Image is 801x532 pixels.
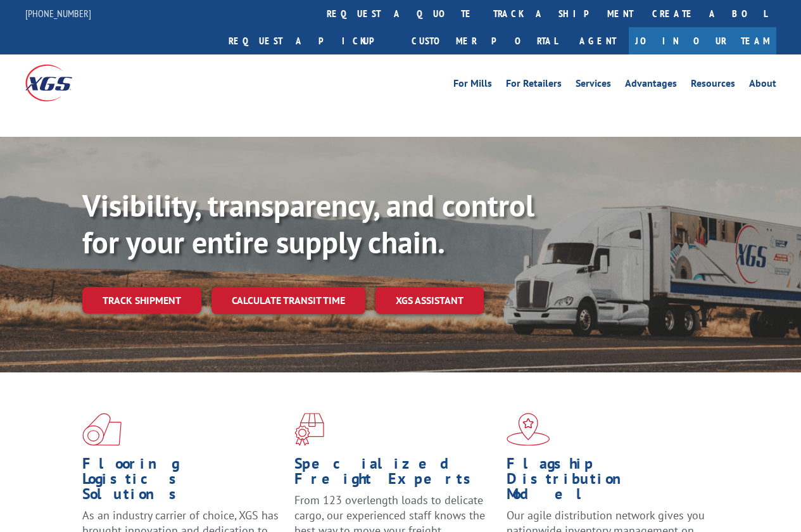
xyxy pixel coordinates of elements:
[576,79,611,92] a: Services
[507,456,709,508] h1: Flagship Distribution Model
[25,7,91,20] a: [PHONE_NUMBER]
[82,456,285,508] h1: Flooring Logistics Solutions
[625,79,677,92] a: Advantages
[507,413,550,446] img: xgs-icon-flagship-distribution-model-red
[82,413,122,446] img: xgs-icon-total-supply-chain-intelligence-red
[402,27,567,54] a: Customer Portal
[375,287,484,314] a: XGS ASSISTANT
[294,413,324,446] img: xgs-icon-focused-on-flooring-red
[211,287,365,314] a: Calculate transit time
[691,79,735,92] a: Resources
[453,79,492,92] a: For Mills
[294,456,497,493] h1: Specialized Freight Experts
[82,287,201,313] a: Track shipment
[506,79,562,92] a: For Retailers
[749,79,776,92] a: About
[629,27,776,54] a: Join Our Team
[219,27,402,54] a: Request a pickup
[567,27,629,54] a: Agent
[82,186,534,262] b: Visibility, transparency, and control for your entire supply chain.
